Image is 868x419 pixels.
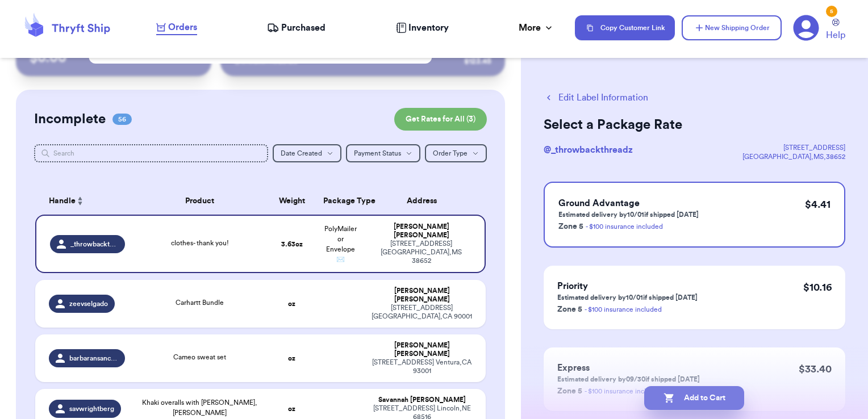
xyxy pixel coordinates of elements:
button: Edit Label Information [544,91,648,104]
th: Package Type [316,187,365,215]
a: Inventory [396,21,449,35]
a: Purchased [267,21,325,35]
span: Date Created [281,150,322,157]
span: Priority [557,282,588,291]
span: 56 [112,114,132,125]
button: Date Created [273,144,341,162]
span: Inventory [408,21,449,35]
div: $ 123.45 [464,56,491,67]
span: barbaransanchez [69,354,119,363]
input: Search [34,144,269,162]
span: Cameo sweat set [173,354,226,361]
p: $ 4.41 [805,196,831,212]
p: Estimated delivery by 10/01 if shipped [DATE] [558,210,699,219]
div: [PERSON_NAME] [PERSON_NAME] [372,287,472,304]
button: Get Rates for All (3) [394,108,487,131]
span: Orders [168,20,197,34]
p: Estimated delivery by 10/01 if shipped [DATE] [557,293,698,302]
button: Order Type [425,144,487,162]
th: Product [132,187,268,215]
span: savwrightberg [69,404,114,413]
button: Payment Status [346,144,420,162]
strong: oz [288,405,295,412]
span: Payment Status [354,150,401,157]
span: Ground Advantage [558,199,640,208]
h2: Select a Package Rate [544,116,845,134]
a: - $100 insurance included [585,306,662,313]
button: Copy Customer Link [575,15,675,40]
span: clothes- thank you! [171,240,229,246]
span: Carhartt Bundle [176,299,224,306]
a: Orders [156,20,197,35]
span: Help [826,28,845,42]
span: Zone 5 [557,305,582,313]
div: More [519,21,554,35]
p: $ 10.16 [803,279,832,295]
strong: oz [288,300,295,307]
button: Add to Cart [644,386,744,410]
div: 5 [826,6,837,17]
a: 5 [793,15,819,41]
strong: 3.63 oz [281,241,303,248]
span: _throwbackthreadz [70,240,119,249]
span: @ _throwbackthreadz [544,145,633,154]
div: Savannah [PERSON_NAME] [372,396,472,404]
div: [STREET_ADDRESS] [742,143,845,152]
strong: oz [288,355,295,362]
span: PolyMailer or Envelope ✉️ [324,225,357,263]
span: Handle [49,195,76,207]
h2: Incomplete [34,110,106,128]
a: Help [826,19,845,42]
span: Order Type [433,150,468,157]
div: [STREET_ADDRESS] [GEOGRAPHIC_DATA] , MS 38652 [372,240,471,265]
span: Zone 5 [558,223,583,231]
span: Express [557,363,590,372]
button: Sort ascending [76,194,85,208]
button: New Shipping Order [682,15,782,40]
div: [PERSON_NAME] [PERSON_NAME] [372,341,472,358]
div: [PERSON_NAME] [PERSON_NAME] [372,223,471,240]
th: Address [365,187,486,215]
div: [STREET_ADDRESS] Ventura , CA 93001 [372,358,472,375]
p: $ 33.40 [799,361,832,377]
span: Purchased [281,21,325,35]
p: $ 0.00 [30,49,198,67]
div: [STREET_ADDRESS] [GEOGRAPHIC_DATA] , CA 90001 [372,304,472,321]
div: [GEOGRAPHIC_DATA] , MS , 38652 [742,152,845,161]
span: Khaki overalls with [PERSON_NAME], [PERSON_NAME] [142,399,257,416]
p: Estimated delivery by 09/30 if shipped [DATE] [557,375,700,384]
a: - $100 insurance included [586,223,663,230]
th: Weight [268,187,316,215]
span: zeevselgado [69,299,108,308]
